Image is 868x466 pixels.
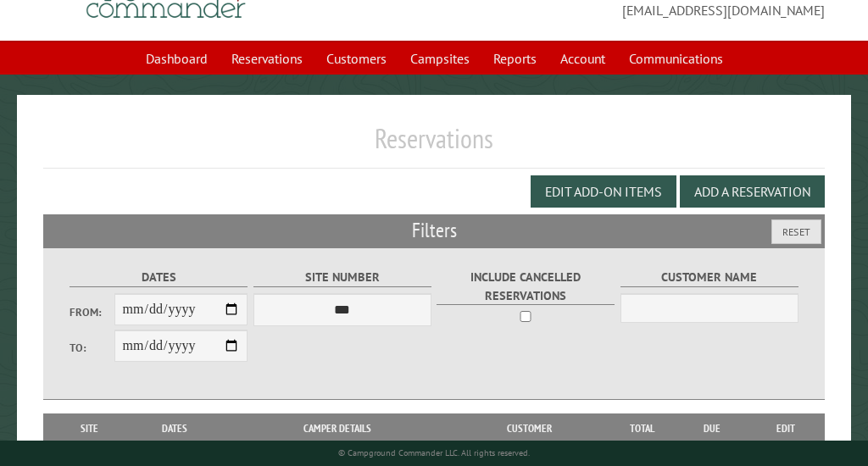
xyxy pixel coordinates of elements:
[550,42,615,75] a: Account
[136,42,218,75] a: Dashboard
[680,175,825,208] button: Add a Reservation
[43,214,825,247] h2: Filters
[483,42,547,75] a: Reports
[771,219,821,244] button: Reset
[70,304,114,320] label: From:
[253,268,431,287] label: Site Number
[676,413,748,444] th: Due
[316,42,397,75] a: Customers
[221,42,313,75] a: Reservations
[70,268,248,287] label: Dates
[70,340,114,356] label: To:
[619,42,733,75] a: Communications
[126,413,224,444] th: Dates
[531,175,676,208] button: Edit Add-on Items
[451,413,608,444] th: Customer
[620,268,798,287] label: Customer Name
[52,413,126,444] th: Site
[224,413,451,444] th: Camper Details
[609,413,676,444] th: Total
[338,447,530,458] small: © Campground Commander LLC. All rights reserved.
[748,413,825,444] th: Edit
[400,42,480,75] a: Campsites
[437,268,615,305] label: Include Cancelled Reservations
[43,122,825,169] h1: Reservations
